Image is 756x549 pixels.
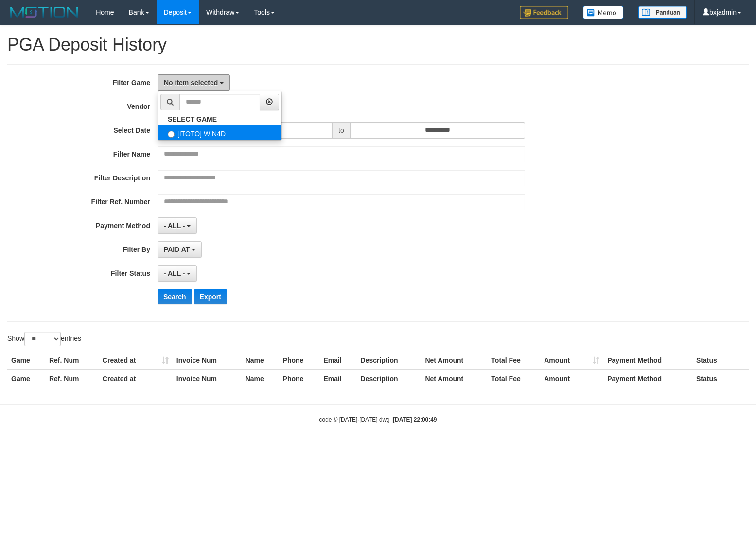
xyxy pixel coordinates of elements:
button: Search [158,289,192,304]
th: Name [242,370,279,388]
th: Game [7,370,45,388]
th: Status [692,352,749,370]
h1: PGA Deposit History [7,35,749,54]
th: Status [692,370,749,388]
span: to [332,122,351,139]
input: [ITOTO] WIN4D [168,131,175,138]
span: No item selected [164,79,218,87]
th: Description [356,352,421,370]
th: Ref. Num [45,352,99,370]
th: Name [242,352,279,370]
th: Net Amount [421,352,487,370]
th: Net Amount [421,370,487,388]
th: Total Fee [487,370,540,388]
button: PAID AT [158,241,202,258]
th: Created at [99,352,173,370]
button: - ALL - [158,265,197,282]
button: No item selected [158,74,230,91]
b: SELECT GAME [168,115,217,123]
select: Showentries [24,332,61,346]
th: Amount [540,370,603,388]
span: PAID AT [164,246,190,253]
a: SELECT GAME [158,113,281,125]
th: Phone [279,352,320,370]
th: Phone [279,370,320,388]
th: Email [320,352,357,370]
img: MOTION_logo.png [7,5,81,19]
th: Total Fee [487,352,540,370]
span: - ALL - [164,222,185,230]
img: Button%20Memo.svg [583,6,624,19]
button: - ALL - [158,217,197,234]
th: Invoice Num [173,352,242,370]
label: [ITOTO] WIN4D [158,125,281,140]
button: Export [194,289,227,304]
img: Feedback.jpg [520,6,568,19]
small: code © [DATE]-[DATE] dwg | [319,416,437,423]
span: - ALL - [164,269,185,277]
th: Amount [540,352,603,370]
strong: [DATE] 22:00:49 [393,416,437,423]
th: Payment Method [603,370,692,388]
label: Show entries [7,332,81,346]
th: Description [356,370,421,388]
th: Invoice Num [173,370,242,388]
img: panduan.png [638,6,687,19]
th: Ref. Num [45,370,99,388]
th: Email [320,370,357,388]
th: Game [7,352,45,370]
th: Created at [99,370,173,388]
th: Payment Method [603,352,692,370]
